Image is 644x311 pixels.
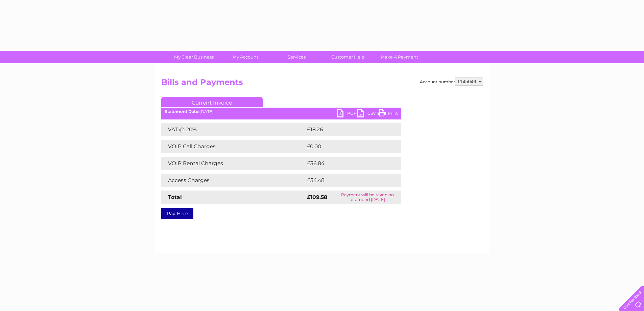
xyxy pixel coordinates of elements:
td: £36.84 [305,157,388,170]
a: Print [378,109,398,119]
strong: £109.58 [307,194,327,200]
td: £18.26 [305,123,387,136]
td: VOIP Rental Charges [161,157,305,170]
a: Make A Payment [372,51,427,63]
td: VOIP Call Charges [161,140,305,153]
td: £54.48 [305,174,388,187]
a: Customer Help [320,51,376,63]
div: Account number [420,77,483,86]
a: Current Invoice [161,97,263,107]
td: Payment will be taken on or around [DATE] [334,191,401,204]
a: CSV [357,109,378,119]
td: VAT @ 20% [161,123,305,136]
div: [DATE] [161,109,401,114]
a: My Clear Business [166,51,222,63]
td: £0.00 [305,140,386,153]
strong: Total [168,194,182,200]
a: PDF [337,109,357,119]
a: My Account [217,51,273,63]
a: Pay Here [161,208,193,219]
h2: Bills and Payments [161,77,483,90]
td: Access Charges [161,174,305,187]
a: Services [269,51,325,63]
b: Statement Date: [165,109,199,114]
